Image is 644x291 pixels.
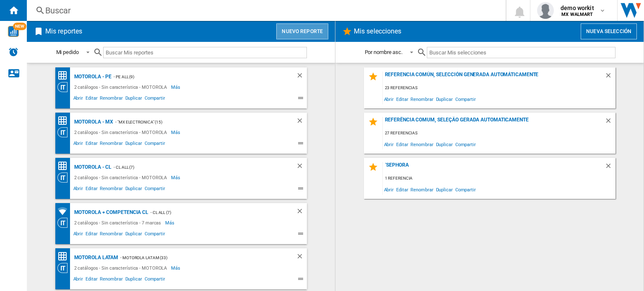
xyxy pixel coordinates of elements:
div: 1 referencia [383,173,615,184]
span: demo workit [561,4,594,12]
span: Renombrar [409,93,434,105]
img: profile.jpg [537,2,554,19]
span: Abrir [72,185,85,195]
span: NEW [13,23,26,30]
div: Buscar [45,5,484,16]
span: Duplicar [124,230,143,240]
span: Renombrar [99,94,124,104]
div: Visión Categoría [57,218,72,228]
div: 2 catálogos - Sin característica - 7 marcas [72,218,166,228]
span: Abrir [72,275,85,285]
div: Matriz de precios [57,161,72,171]
span: Más [171,263,182,273]
span: Más [171,82,182,92]
div: - "MX ELECTRONICA" (15) [113,117,279,127]
span: Renombrar [99,139,124,149]
span: Más [171,173,182,183]
div: Borrar [296,72,307,82]
span: Duplicar [124,94,143,104]
span: Abrir [383,184,395,195]
div: Motorola + competencia CL [72,207,149,218]
span: Renombrar [99,230,124,240]
input: Buscar Mis selecciones [427,47,615,58]
span: Compartir [454,93,477,105]
img: wise-card.svg [8,26,19,37]
div: Borrar [296,207,307,218]
div: 2 catálogos - Sin característica - MOTOROLA [72,127,171,137]
span: Compartir [143,94,166,104]
span: Compartir [143,185,166,195]
b: MX WALMART [561,12,593,17]
span: Editar [84,230,99,240]
div: Matriz de precios [57,251,72,262]
span: Renombrar [409,184,434,195]
span: Duplicar [435,93,454,105]
span: Editar [84,139,99,149]
div: Borrar [296,252,307,263]
div: Matriz de precios [57,70,72,81]
div: Matriz de precios [57,116,72,126]
div: MOTOROLA - PE [72,72,112,82]
input: Buscar Mis reportes [103,47,307,58]
span: Abrir [383,93,395,105]
div: MOTOROLA Latam [72,252,119,263]
span: Renombrar [99,275,124,285]
div: Mi pedido [56,49,79,55]
div: Cobertura de marcas [57,206,72,216]
span: Abrir [383,139,395,150]
span: Duplicar [124,275,143,285]
div: 23 referencias [383,83,615,93]
span: Duplicar [435,139,454,150]
div: Borrar [296,117,307,127]
span: Duplicar [124,185,143,195]
div: Referencia común, selección generada automáticamente [383,72,605,83]
div: Visión Categoría [57,173,72,183]
span: Renombrar [409,139,434,150]
span: Editar [84,94,99,104]
div: Visión Categoría [57,127,72,137]
div: - PE ALL (9) [112,72,279,82]
div: 2 catálogos - Sin característica - MOTOROLA [72,173,171,183]
span: Abrir [72,94,85,104]
span: Editar [395,139,409,150]
div: MOTOROLA - MX [72,117,114,127]
span: Más [171,127,182,137]
div: - Motorola Latam (33) [118,252,279,263]
span: Abrir [72,139,85,149]
span: Renombrar [99,185,124,195]
span: Más [165,218,176,228]
span: Editar [395,184,409,195]
h2: Mis selecciones [352,23,403,39]
span: Compartir [454,139,477,150]
span: Duplicar [435,184,454,195]
div: - CL ALL (7) [148,207,279,218]
button: Nueva selección [581,23,637,39]
div: Visión Categoría [57,263,72,273]
span: Editar [395,93,409,105]
div: Borrar [605,117,615,128]
span: Compartir [143,230,166,240]
span: Editar [84,275,99,285]
div: Por nombre asc. [365,49,403,55]
div: ´sephora [383,162,605,173]
span: Duplicar [124,139,143,149]
div: 27 referencias [383,128,615,139]
span: Editar [84,185,99,195]
div: Borrar [296,162,307,173]
span: Compartir [143,139,166,149]
span: Abrir [72,230,85,240]
button: Nuevo reporte [276,23,328,39]
span: Compartir [143,275,166,285]
div: Borrar [605,72,615,83]
div: - CL ALL (7) [112,162,279,173]
div: Borrar [605,162,615,173]
span: Compartir [454,184,477,195]
div: 2 catálogos - Sin característica - MOTOROLA [72,263,171,273]
div: MOTOROLA - CL [72,162,112,173]
h2: Mis reportes [44,23,84,39]
div: 2 catálogos - Sin característica - MOTOROLA [72,82,171,92]
img: alerts-logo.svg [8,47,18,57]
div: Visión Categoría [57,82,72,92]
div: Referência comum, seleção gerada automaticamente [383,117,605,128]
